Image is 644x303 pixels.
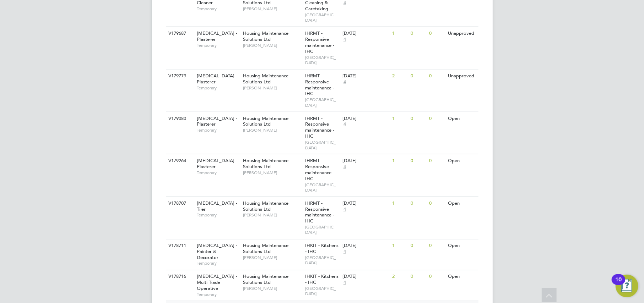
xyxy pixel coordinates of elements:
span: Temporary [197,170,239,176]
div: 0 [428,154,446,167]
div: V178707 [167,197,192,210]
div: [DATE] [342,274,389,280]
span: Housing Maintenance Solutions Ltd [243,115,288,127]
span: [PERSON_NAME] [243,286,302,292]
div: 1 [390,197,409,210]
span: [MEDICAL_DATA] - Multi Trade Operative [197,274,237,292]
span: [GEOGRAPHIC_DATA] [305,97,339,108]
span: [PERSON_NAME] [243,255,302,261]
span: Housing Maintenance Solutions Ltd [243,73,288,85]
span: [GEOGRAPHIC_DATA] [305,182,339,193]
div: [DATE] [342,200,389,206]
span: 4 [342,249,347,255]
div: 10 [615,280,622,289]
div: Open [446,154,477,167]
span: 4 [342,121,347,127]
span: 4 [342,164,347,170]
div: [DATE] [342,73,389,79]
span: [MEDICAL_DATA] - Plasterer [197,115,237,127]
span: [MEDICAL_DATA] - Plasterer [197,73,237,85]
span: IHKIT - Kitchens - IHC [305,274,339,286]
div: Open [446,270,477,283]
div: 2 [390,70,409,83]
div: 1 [390,239,409,253]
span: [MEDICAL_DATA] - Plasterer [197,158,237,170]
div: 1 [390,112,409,125]
span: [PERSON_NAME] [243,43,302,48]
span: [PERSON_NAME] [243,127,302,133]
span: IHRMT - Responsive maintenance - IHC [305,30,334,54]
div: Unapproved [446,27,477,40]
span: Temporary [197,6,239,12]
span: Temporary [197,213,239,218]
div: 0 [409,239,427,253]
span: [PERSON_NAME] [243,170,302,176]
div: [DATE] [342,158,389,164]
span: Housing Maintenance Solutions Ltd [243,158,288,170]
span: [MEDICAL_DATA] - Plasterer [197,30,237,42]
div: Unapproved [446,70,477,83]
div: 0 [428,197,446,210]
span: [MEDICAL_DATA] - Painter & Decorator [197,243,237,261]
div: 0 [428,27,446,40]
div: [DATE] [342,243,389,249]
span: 4 [342,37,347,43]
span: Housing Maintenance Solutions Ltd [243,30,288,42]
span: [GEOGRAPHIC_DATA] [305,55,339,66]
div: 0 [409,154,427,167]
span: [GEOGRAPHIC_DATA] [305,286,339,297]
span: [PERSON_NAME] [243,6,302,12]
div: Open [446,197,477,210]
span: 4 [342,79,347,85]
div: 1 [390,27,409,40]
span: [GEOGRAPHIC_DATA] [305,225,339,236]
span: Temporary [197,127,239,133]
span: IHRMT - Responsive maintenance - IHC [305,115,334,139]
button: Open Resource Center, 10 new notifications [616,275,638,297]
span: [PERSON_NAME] [243,85,302,91]
span: IHKIT - Kitchens - IHC [305,243,339,255]
div: V179264 [167,154,192,167]
span: 4 [342,280,347,286]
div: V179687 [167,27,192,40]
span: [GEOGRAPHIC_DATA] [305,12,339,23]
span: [MEDICAL_DATA] - Tiler [197,200,237,212]
div: V178711 [167,239,192,253]
div: 0 [428,270,446,283]
div: 0 [409,197,427,210]
span: 4 [342,206,347,213]
span: IHRMT - Responsive maintenance - IHC [305,158,334,182]
span: Housing Maintenance Solutions Ltd [243,274,288,286]
span: Housing Maintenance Solutions Ltd [243,200,288,212]
div: Open [446,112,477,125]
div: 2 [390,270,409,283]
span: IHRMT - Responsive maintenance - IHC [305,73,334,97]
span: [PERSON_NAME] [243,213,302,218]
div: [DATE] [342,31,389,37]
span: Housing Maintenance Solutions Ltd [243,243,288,255]
span: [GEOGRAPHIC_DATA] [305,255,339,266]
span: IHRMT - Responsive maintenance - IHC [305,200,334,224]
div: 0 [409,70,427,83]
div: [DATE] [342,116,389,122]
div: 0 [409,270,427,283]
span: Temporary [197,292,239,298]
div: Open [446,239,477,253]
span: Temporary [197,43,239,48]
span: Temporary [197,85,239,91]
span: [GEOGRAPHIC_DATA] [305,139,339,150]
div: 0 [428,70,446,83]
span: Temporary [197,261,239,266]
div: 0 [428,112,446,125]
div: V178716 [167,270,192,283]
div: 0 [428,239,446,253]
div: V179779 [167,70,192,83]
div: 0 [409,112,427,125]
div: 1 [390,154,409,167]
div: 0 [409,27,427,40]
div: V179080 [167,112,192,125]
